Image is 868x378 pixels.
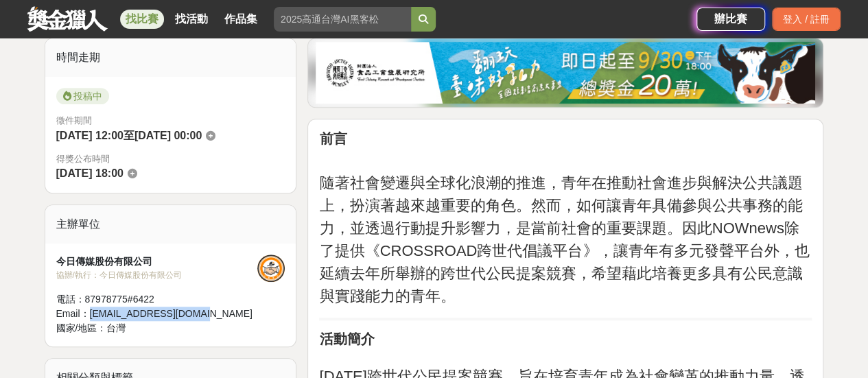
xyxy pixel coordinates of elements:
[56,130,124,141] span: [DATE] 12:00
[56,269,258,281] div: 協辦/執行： 今日傳媒股份有限公司
[219,10,263,29] a: 作品集
[56,152,285,166] span: 得獎公布時間
[56,115,92,126] span: 徵件期間
[772,8,841,31] div: 登入 / 註冊
[169,10,213,29] a: 找活動
[56,307,258,321] div: Email： [EMAIL_ADDRESS][DOMAIN_NAME]
[316,42,815,104] img: b0ef2173-5a9d-47ad-b0e3-de335e335c0a.jpg
[45,38,296,77] div: 時間走期
[120,10,164,29] a: 找比賽
[106,322,126,333] span: 台灣
[56,255,258,269] div: 今日傳媒股份有限公司
[56,88,109,104] span: 投稿中
[319,331,374,346] strong: 活動簡介
[56,292,258,307] div: 電話： 87978775#6422
[134,130,202,141] span: [DATE] 00:00
[319,174,809,305] span: 隨著社會變遷與全球化浪潮的推進，青年在推動社會進步與解決公共議題上，扮演著越來越重要的角色。然而，如何讓青年具備參與公共事務的能力，並透過行動提升影響力，是當前社會的重要課題。因此NOWnews...
[56,322,107,333] span: 國家/地區：
[45,205,296,244] div: 主辦單位
[319,131,347,146] strong: 前言
[274,7,411,32] input: 2025高通台灣AI黑客松
[696,8,765,31] a: 辦比賽
[56,167,124,179] span: [DATE] 18:00
[124,130,134,141] span: 至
